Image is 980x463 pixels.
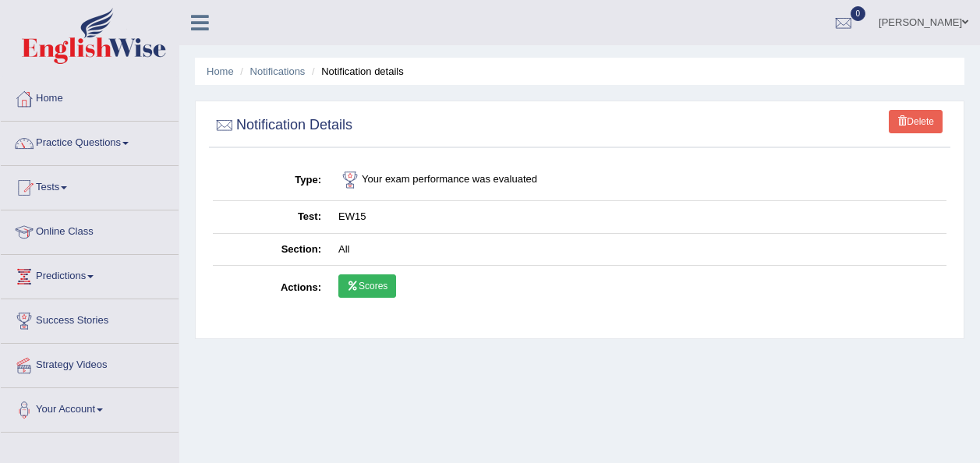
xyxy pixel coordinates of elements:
[250,65,306,77] a: Notifications
[330,233,946,266] td: All
[851,6,866,21] span: 0
[889,110,943,133] a: Delete
[213,233,330,266] th: Section
[213,160,330,201] th: Type
[1,122,179,161] a: Practice Questions
[1,255,179,294] a: Predictions
[213,266,330,311] th: Actions
[213,201,330,234] th: Test
[1,388,179,427] a: Your Account
[207,65,234,77] a: Home
[1,344,179,383] a: Strategy Videos
[330,201,946,234] td: EW15
[213,114,352,137] h2: Notification Details
[1,299,179,338] a: Success Stories
[1,210,179,249] a: Online Class
[330,160,946,201] td: Your exam performance was evaluated
[308,64,404,79] li: Notification details
[1,166,179,205] a: Tests
[1,77,179,116] a: Home
[338,274,396,298] a: Scores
